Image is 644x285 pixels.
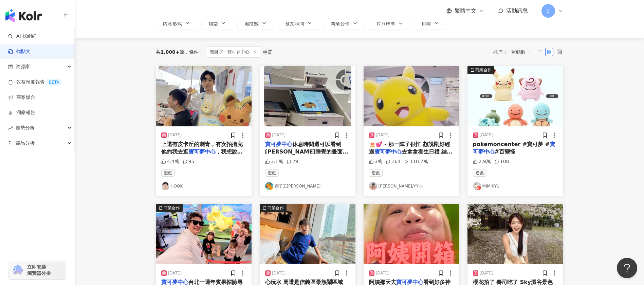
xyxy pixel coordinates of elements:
button: 類型 [201,16,233,30]
div: 164 [386,158,401,165]
img: post-image [156,66,252,126]
a: chrome extension立即安裝 瀏覽器外掛 [9,261,66,279]
a: 洞察報告 [8,109,35,116]
div: 商業合作 [268,204,284,211]
mark: 寶可夢中心 [188,148,216,155]
img: KOL Avatar [161,182,169,190]
button: 官方帳號 [369,16,410,30]
span: 排除 [422,21,431,26]
span: 類型 [208,21,218,26]
span: 1,000+ [161,49,180,55]
div: [DATE] [168,270,182,276]
div: 108 [494,158,509,165]
img: post-image [260,204,355,264]
img: KOL Avatar [265,182,273,190]
span: 資源庫 [16,59,30,74]
button: 追蹤數 [237,16,274,30]
span: 競品分析 [16,136,35,151]
div: [DATE] [168,132,182,138]
mark: 寶可夢中心 [473,141,555,155]
span: 遊戲 [369,169,383,177]
a: KOL AvatarHOOK [161,182,246,190]
span: 官方帳號 [376,20,395,26]
span: 1 [547,7,550,15]
span: 內容形式 [163,21,182,26]
div: [DATE] [272,270,286,276]
div: 3.1萬 [265,158,283,165]
a: KOL Avatar[PERSON_NAME]/YY☁️ [369,182,454,190]
span: 追蹤數 [244,21,259,26]
div: 共 筆 [156,49,184,55]
button: 商業合作 [260,204,355,264]
img: chrome extension [11,265,24,275]
a: 找貼文 [8,48,31,55]
mark: 寶可夢中心 [374,148,402,155]
button: 發文時間 [278,16,319,30]
span: ，我想說還有點空檔就去了，我其 [161,148,243,162]
button: 商業合作 [156,204,252,264]
div: 95 [183,158,195,165]
span: 遊戲 [473,169,486,177]
div: 重置 [263,49,272,55]
img: post-image [364,66,459,126]
span: 立即安裝 瀏覽器外掛 [27,264,51,276]
span: 遊戲 [265,169,279,177]
a: KOL AvatarMIMIKYU [473,182,558,190]
img: post-image [467,204,563,264]
a: 商案媒合 [8,94,35,101]
span: 遊戲 [161,169,175,177]
div: [DATE] [480,270,494,276]
button: 商業合作 [467,66,563,126]
div: 110.7萬 [404,158,428,165]
div: 排序： [493,47,535,57]
div: [DATE] [272,132,286,138]
div: 3萬 [369,158,383,165]
span: 休息時間還可以看到[PERSON_NAME]睡覺的畫面，沒想到 [265,141,348,163]
button: 排除 [415,16,446,30]
iframe: Help Scout Beacon - Open [617,258,637,278]
img: post-image [156,204,252,264]
span: 繁體中文 [455,7,476,15]
span: #百變怪 [495,148,515,155]
span: 互動數 [511,47,532,57]
div: [DATE] [376,270,390,276]
a: searchAI 找網紅 [8,33,37,40]
div: 商業合作 [475,67,492,73]
span: rise [8,126,13,130]
button: 商業合作 [324,16,365,30]
mark: 寶可夢中心 [265,141,292,147]
img: KOL Avatar [369,182,377,190]
div: 29 [287,158,298,165]
img: post-image [260,66,355,126]
span: pokemoncenter #寶可夢 # [473,141,550,147]
span: 趨勢分析 [16,120,35,136]
span: 發文時間 [285,21,304,26]
a: 效益預測報告BETA [8,79,62,86]
div: 2.9萬 [473,158,491,165]
div: 4.4萬 [161,158,179,165]
span: 🎂💕 - 那一陣子很忙 想說剛好經過 [369,141,450,155]
img: KOL Avatar [473,182,481,190]
div: 商業合作 [164,204,180,211]
div: [DATE] [480,132,494,138]
span: 活動訊息 [506,7,528,14]
img: post-image [364,204,459,264]
div: [DATE] [376,132,390,138]
a: KOL Avatar獅子王[PERSON_NAME] [265,182,350,190]
span: 關鍵字：寶可夢中心 [206,46,260,58]
span: 去拿拿看生日禮 結果看到[PERSON_NAME] [369,148,453,162]
span: 商業合作 [331,21,350,26]
img: post-image [467,66,563,126]
span: 條件 ： [184,49,203,55]
button: 內容形式 [156,16,197,30]
img: logo [5,9,42,22]
span: 上還有皮卡丘的刺青，有次拍攝完他約我去逛 [161,141,243,155]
